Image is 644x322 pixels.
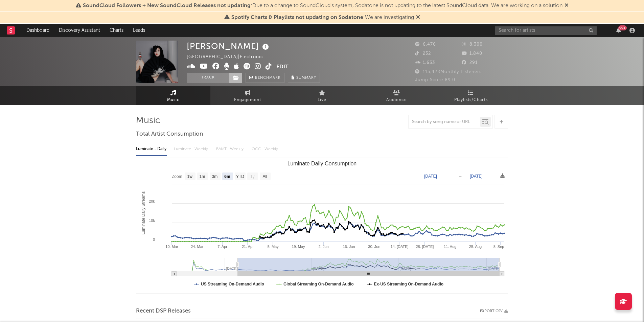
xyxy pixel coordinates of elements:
span: 1,633 [415,61,435,65]
text: 28. [DATE] [416,245,434,249]
text: 8. Sep [493,245,504,249]
div: Luminate - Daily [136,143,167,155]
text: 11. Aug [444,245,456,249]
span: Engagement [234,96,261,104]
div: 99 + [618,25,627,30]
text: 1m [200,174,205,179]
span: : Due to a change to SoundCloud's system, Sodatone is not updating to the latest SoundCloud data.... [83,3,562,8]
a: Dashboard [22,24,54,37]
text: 21. Apr [242,245,254,249]
text: 3m [212,174,218,179]
text: Luminate Daily Streams [141,191,146,234]
button: Summary [288,73,320,83]
text: 14. [DATE] [391,245,409,249]
text: 2. Jun [319,245,329,249]
a: Charts [105,24,128,37]
a: Audience [359,86,434,105]
text: 24. Mar [191,245,204,249]
button: Edit [276,63,289,71]
text: 1y [250,174,255,179]
span: Dismiss [565,3,569,8]
text: 10k [149,218,155,223]
text: All [262,174,267,179]
button: Export CSV [480,309,508,313]
text: 20k [149,199,155,203]
span: Spotify Charts & Playlists not updating on Sodatone [231,15,363,20]
a: Benchmark [246,73,284,83]
text: 16. Jun [343,245,355,249]
button: Track [187,73,229,83]
a: Live [285,86,359,105]
span: SoundCloud Followers + New SoundCloud Releases not updating [83,3,251,8]
span: 113,428 Monthly Listeners [415,70,482,74]
text: 19. May [292,245,305,249]
text: 0 [153,237,155,241]
input: Search for artists [495,26,597,35]
span: Total Artist Consumption [136,130,203,138]
span: Dismiss [416,15,420,20]
span: Music [167,96,180,104]
span: 291 [462,61,478,65]
text: 1w [187,174,193,179]
span: Summary [296,76,316,80]
text: 10. Mar [165,245,178,249]
div: [GEOGRAPHIC_DATA] | Electronic [187,53,271,61]
text: YTD [236,174,244,179]
text: [DATE] [424,174,437,179]
text: 5. May [268,245,279,249]
text: Zoom [172,174,182,179]
button: 99+ [616,28,621,33]
span: Jump Score: 89.0 [415,78,455,82]
span: Live [318,96,326,104]
span: Benchmark [255,74,281,82]
a: Discovery Assistant [54,24,105,37]
text: Ex-US Streaming On-Demand Audio [374,282,444,286]
text: 30. Jun [368,245,380,249]
div: [PERSON_NAME] [187,41,271,52]
text: 7. Apr [217,245,227,249]
span: Recent DSP Releases [136,307,191,315]
text: [DATE] [470,174,483,179]
span: Playlists/Charts [454,96,488,104]
a: Leads [128,24,150,37]
text: Luminate Daily Consumption [287,161,357,166]
a: Playlists/Charts [434,86,508,105]
span: : We are investigating [231,15,414,20]
span: 1,840 [462,51,482,56]
span: 232 [415,51,431,56]
span: Audience [386,96,407,104]
svg: Luminate Daily Consumption [136,158,508,293]
a: Music [136,86,210,105]
text: Global Streaming On-Demand Audio [283,282,354,286]
input: Search by song name or URL [409,119,480,125]
text: 6m [224,174,230,179]
text: → [458,174,462,179]
span: 6,476 [415,42,436,47]
text: US Streaming On-Demand Audio [201,282,264,286]
text: 25. Aug [469,245,482,249]
a: Engagement [210,86,285,105]
span: 8,300 [462,42,483,47]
